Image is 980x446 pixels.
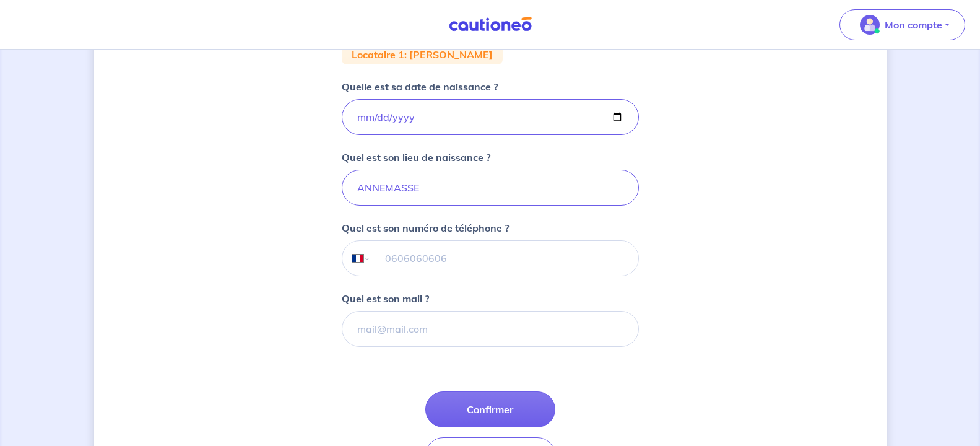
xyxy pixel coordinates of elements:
p: Locataire 1 [352,50,404,59]
input: birthdate.placeholder [342,99,639,135]
p: Mon compte [885,17,942,32]
p: Quel est son lieu de naissance ? [342,150,490,165]
p: Quel est son mail ? [342,291,429,306]
input: 0606060606 [370,241,638,276]
img: Cautioneo [444,17,537,32]
button: Confirmer [425,391,555,427]
input: Paris [342,170,639,206]
button: illu_account_valid_menu.svgMon compte [839,9,965,40]
img: illu_account_valid_menu.svg [860,15,880,35]
p: Quelle est sa date de naissance ? [342,79,498,94]
p: : [PERSON_NAME] [404,50,493,59]
p: Quel est son numéro de téléphone ? [342,221,509,235]
input: mail@mail.com [342,311,639,347]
